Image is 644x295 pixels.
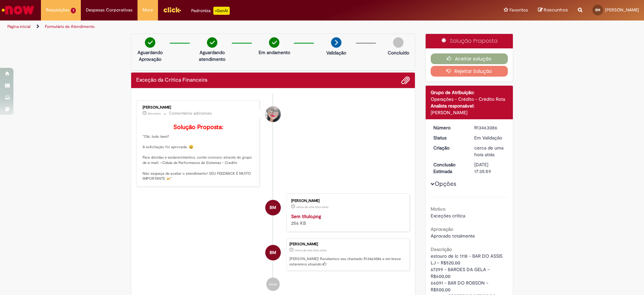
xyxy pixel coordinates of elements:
[431,246,452,252] b: Descrição
[544,7,568,13] span: Rascunhos
[265,200,281,215] div: Belkarla Maria Azevedo De Medeiros
[431,206,445,212] b: Motivo
[294,248,327,252] time: 29/08/2025 15:35:55
[331,37,341,48] img: arrow-next.png
[213,7,230,15] p: +GenAi
[169,111,212,116] small: Comentários adicionais
[148,112,161,116] time: 29/08/2025 15:41:27
[173,123,223,131] b: Solução Proposta:
[5,20,424,33] ul: Trilhas de página
[291,199,403,203] div: [PERSON_NAME]
[428,161,470,175] dt: Conclusão Estimada
[431,102,508,109] div: Analista responsável:
[145,37,155,48] img: check-circle-green.png
[296,205,328,209] time: 29/08/2025 15:35:43
[259,49,290,56] p: Em andamento
[291,213,321,219] a: Sem título.png
[148,112,161,116] span: 42m atrás
[191,7,230,15] div: Padroniza
[426,34,513,48] div: Solução Proposta
[428,134,470,141] dt: Status
[393,37,404,48] img: img-circle-grey.png
[538,7,568,13] a: Rascunhos
[265,245,281,260] div: Belkarla Maria Azevedo De Medeiros
[431,89,508,96] div: Grupo de Atribuição:
[46,7,69,13] span: Requisições
[86,7,132,13] span: Despesas Corporativas
[270,200,276,216] span: BM
[207,37,217,48] img: check-circle-green.png
[136,77,207,83] h2: Exceção da Crítica Financeira Histórico de tíquete
[326,49,346,56] p: Validação
[595,8,600,12] span: BM
[431,226,453,232] b: Aprovação
[431,233,475,239] span: Aprovado totalmente
[270,245,276,261] span: BM
[196,49,228,62] p: Aguardando atendimento
[474,145,503,158] span: cerca de uma hora atrás
[45,24,95,29] a: Formulário de Atendimento
[431,213,465,219] span: Exceções crítica
[143,106,254,110] div: [PERSON_NAME]
[289,256,406,267] p: [PERSON_NAME]! Recebemos seu chamado R13463086 e em breve estaremos atuando.
[474,134,505,141] div: Em Validação
[431,53,508,64] button: Aceitar solução
[289,242,406,246] div: [PERSON_NAME]
[474,161,505,175] div: [DATE] 17:35:59
[291,213,403,226] div: 256 KB
[143,7,153,13] span: More
[134,49,166,62] p: Aguardando Aprovação
[294,248,327,252] span: cerca de uma hora atrás
[265,107,281,122] div: Franciele Fernanda Melo dos Santos
[7,24,31,29] a: Página inicial
[431,96,508,102] div: Operações - Crédito - Crédito Rota
[71,8,76,13] span: 1
[388,49,409,56] p: Concluído
[509,7,528,13] span: Favoritos
[431,109,508,116] div: [PERSON_NAME]
[605,7,639,13] span: [PERSON_NAME]
[143,124,254,181] p: "Olá, tudo bem? A solicitação foi aprovada. 😀 Para dúvidas e esclarecimentos, conte conosco atrav...
[428,144,470,151] dt: Criação
[428,124,470,131] dt: Número
[269,37,279,48] img: check-circle-green.png
[136,239,410,271] li: Belkarla Maria Azevedo De Medeiros
[1,3,35,17] img: ServiceNow
[401,76,410,85] button: Adicionar anexos
[431,66,508,77] button: Rejeitar Solução
[296,205,328,209] span: cerca de uma hora atrás
[474,124,505,131] div: R13463086
[474,144,505,158] div: 29/08/2025 15:35:55
[163,5,181,15] img: click_logo_yellow_360x200.png
[474,145,503,158] time: 29/08/2025 15:35:55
